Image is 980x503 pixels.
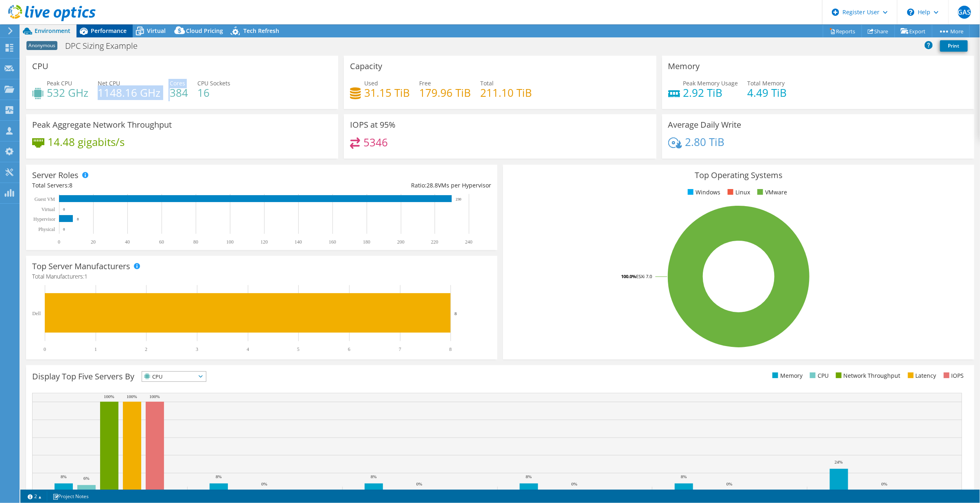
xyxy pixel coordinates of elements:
[419,88,471,97] h4: 179.96 TiB
[26,41,57,50] span: Anonymous
[348,346,350,352] text: 6
[47,491,94,501] a: Project Notes
[104,394,114,399] text: 100%
[621,273,636,279] tspan: 100.0%
[940,40,968,52] a: Print
[63,207,65,211] text: 0
[882,481,888,486] text: 0%
[98,79,120,87] span: Net CPU
[823,25,862,37] a: Reports
[32,272,491,281] h4: Total Manufacturers:
[260,239,268,245] text: 120
[363,239,370,245] text: 180
[77,217,79,221] text: 8
[906,371,936,380] li: Latency
[770,371,803,380] li: Memory
[61,474,67,479] text: 8%
[32,120,172,129] h3: Peak Aggregate Network Throughput
[297,346,300,352] text: 5
[834,371,901,380] li: Network Throughput
[94,346,97,352] text: 1
[98,88,160,97] h4: 1148.16 GHz
[69,181,72,189] span: 8
[350,62,382,71] h3: Capacity
[571,481,577,486] text: 0%
[371,474,377,479] text: 8%
[196,346,198,352] text: 3
[455,311,457,316] text: 8
[83,476,90,481] text: 6%
[636,273,652,279] tspan: ESXi 7.0
[226,239,234,245] text: 100
[159,239,164,245] text: 60
[262,181,491,190] div: Ratio: VMs per Hypervisor
[480,88,532,97] h4: 211.10 TiB
[147,27,166,35] span: Virtual
[748,79,785,87] span: Total Memory
[32,171,79,180] h3: Server Roles
[91,239,96,245] text: 20
[243,27,279,35] span: Tech Refresh
[170,88,188,97] h4: 384
[755,188,787,197] li: VMware
[907,9,914,16] svg: \n
[419,79,431,87] span: Free
[942,371,964,380] li: IOPS
[61,41,150,50] h1: DPC Sizing Example
[247,346,249,352] text: 4
[84,272,87,280] span: 1
[748,88,787,97] h4: 4.49 TiB
[509,171,968,180] h3: Top Operating Systems
[125,239,130,245] text: 40
[295,239,302,245] text: 140
[170,79,185,87] span: Cores
[32,62,48,71] h3: CPU
[480,79,494,87] span: Total
[197,79,230,87] span: CPU Sockets
[862,25,895,37] a: Share
[364,79,378,87] span: Used
[416,481,422,486] text: 0%
[895,25,932,37] a: Export
[364,88,410,97] h4: 31.15 TiB
[431,239,438,245] text: 220
[58,239,60,245] text: 0
[363,138,388,147] h4: 5346
[42,207,55,212] text: Virtual
[427,181,438,189] span: 28.8
[142,372,196,381] span: CPU
[127,394,137,399] text: 100%
[932,25,970,37] a: More
[449,346,452,352] text: 8
[261,481,267,486] text: 0%
[186,27,223,35] span: Cloud Pricing
[835,459,843,464] text: 24%
[38,226,55,232] text: Physical
[91,27,127,35] span: Performance
[683,79,738,87] span: Peak Memory Usage
[350,120,396,129] h3: IOPS at 95%
[465,239,472,245] text: 240
[47,88,88,97] h4: 532 GHz
[668,120,742,129] h3: Average Daily Write
[726,481,733,486] text: 0%
[958,6,971,19] span: GAS
[668,62,700,71] h3: Memory
[47,79,72,87] span: Peak CPU
[33,216,55,222] text: Hypervisor
[48,137,125,146] h4: 14.48 gigabits/s
[44,346,46,352] text: 0
[32,181,262,190] div: Total Servers:
[145,346,147,352] text: 2
[685,137,725,146] h4: 2.80 TiB
[197,88,230,97] h4: 16
[22,491,47,501] a: 2
[329,239,336,245] text: 160
[686,188,720,197] li: Windows
[526,474,532,479] text: 8%
[683,88,738,97] h4: 2.92 TiB
[193,239,198,245] text: 80
[397,239,405,245] text: 200
[32,262,130,271] h3: Top Server Manufacturers
[63,227,65,231] text: 0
